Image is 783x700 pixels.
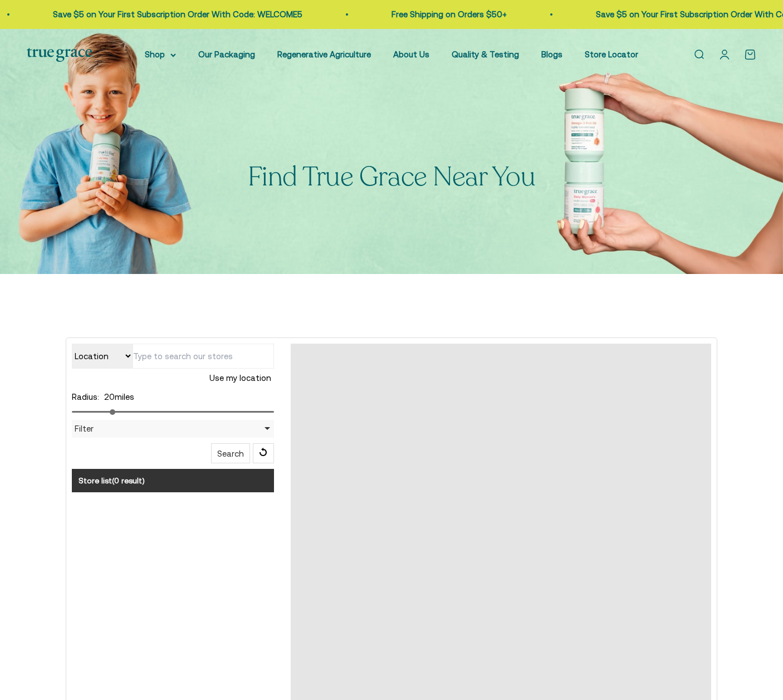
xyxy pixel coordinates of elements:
button: Search [211,443,250,463]
summary: Shop [145,48,176,61]
span: 20 [104,392,115,402]
a: Free Shipping on Orders $50+ [386,9,502,19]
p: Save $5 on Your First Subscription Order With Code: WELCOME5 [48,8,297,21]
span: ( ) [112,476,145,485]
a: About Us [393,50,429,59]
input: Type to search our stores [133,344,274,369]
a: Quality & Testing [452,50,519,59]
div: miles [72,390,274,404]
input: Radius [72,411,274,413]
split-lines: Find True Grace Near You [248,159,535,195]
div: Filter [72,420,274,438]
span: result [121,476,142,485]
label: Radius: [72,392,99,402]
a: Our Packaging [198,50,255,59]
span: Reset [253,443,274,463]
h3: Store list [72,469,274,492]
a: Blogs [541,50,562,59]
a: Store Locator [585,50,638,59]
span: 0 [114,476,119,485]
button: Use my location [207,369,274,388]
a: Regenerative Agriculture [277,50,371,59]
